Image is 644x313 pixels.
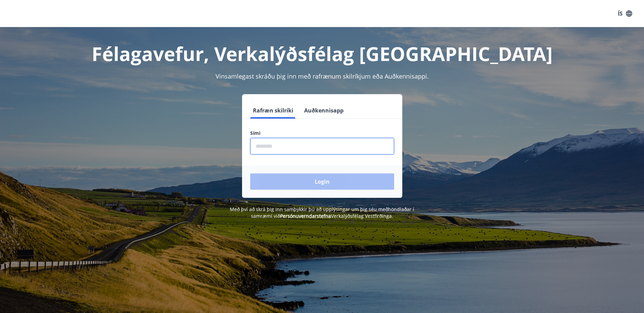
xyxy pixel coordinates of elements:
label: Sími [250,130,394,137]
button: Rafræn skilríki [250,102,296,119]
a: Persónuverndarstefna [280,213,331,219]
span: Með því að skrá þig inn samþykkir þú að upplýsingar um þig séu meðhöndlaðar í samræmi við Verkalý... [230,206,414,219]
h1: Félagavefur, Verkalýðsfélag [GEOGRAPHIC_DATA] [86,41,558,66]
button: ÍS [614,7,636,20]
button: Auðkennisapp [301,102,346,119]
span: Vinsamlegast skráðu þig inn með rafrænum skilríkjum eða Auðkennisappi. [216,72,429,80]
